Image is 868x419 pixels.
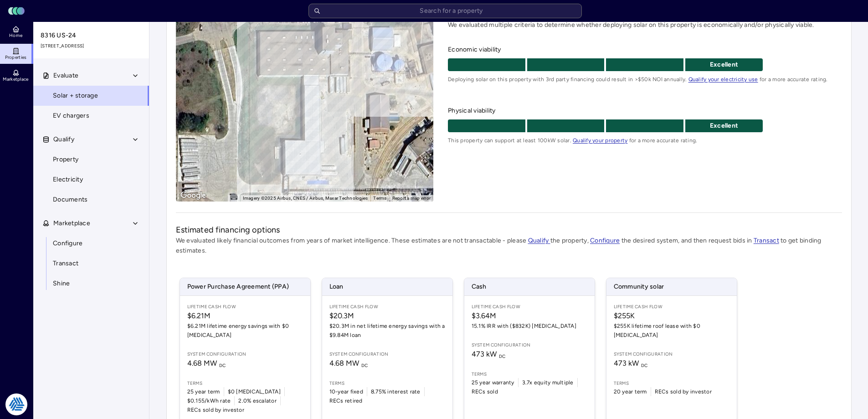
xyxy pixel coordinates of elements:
[361,362,368,368] sub: DC
[228,387,281,396] span: $0 [MEDICAL_DATA]
[187,405,244,414] span: RECs sold by investor
[33,106,149,126] a: EV chargers
[187,351,303,358] span: System configuration
[53,134,74,145] span: Qualify
[329,310,445,321] span: $20.3M
[33,233,149,253] a: Configure
[308,4,582,18] input: Search for a property
[472,350,506,358] span: 473 kW
[614,351,729,358] span: System configuration
[606,278,737,295] span: Community solar
[329,380,445,387] span: Terms
[472,387,498,396] span: RECs sold
[9,33,22,38] span: Home
[33,213,150,233] button: Marketplace
[41,42,143,50] span: [STREET_ADDRESS]
[329,359,368,367] span: 4.68 MW
[33,253,149,274] a: Transact
[187,380,303,387] span: Terms
[590,237,620,244] a: Configure
[614,321,729,340] span: $255K lifetime roof lease with $0 [MEDICAL_DATA]
[685,60,763,70] p: Excellent
[33,66,150,86] button: Evaluate
[448,136,842,145] span: This property can support at least 100kW solar. for a more accurate rating.
[472,303,587,310] span: Lifetime Cash Flow
[329,396,363,405] span: RECs retired
[655,387,712,396] span: RECs sold by investor
[573,137,627,144] a: Qualify your property
[641,362,648,368] sub: DC
[392,196,431,201] a: Report a map error
[373,196,386,201] a: Terms (opens in new tab)
[499,353,506,359] sub: DC
[33,129,150,150] button: Qualify
[41,31,143,41] span: 8316 US-24
[176,224,842,236] h2: Estimated financing options
[33,86,149,106] a: Solar + storage
[178,190,208,202] a: Open this area in Google Maps (opens a new window)
[329,321,445,340] span: $20.3M in net lifetime energy savings with a $9.84M loan
[329,351,445,358] span: System configuration
[614,303,729,310] span: Lifetime Cash Flow
[187,359,226,367] span: 4.68 MW
[448,75,842,84] span: Deploying solar on this property with 3rd party financing could result in >$50k NOI annually. for...
[33,274,149,294] a: Shine
[464,278,595,295] span: Cash
[187,387,220,396] span: 25 year term
[472,371,587,378] span: Terms
[176,236,842,256] p: We evaluated likely financial outcomes from years of market intelligence. These estimates are not...
[5,55,27,60] span: Properties
[243,196,368,201] span: Imagery ©2025 Airbus, CNES / Airbus, Maxar Technologies
[614,387,647,396] span: 20 year term
[472,341,587,349] span: System configuration
[180,278,310,295] span: Power Purchase Agreement (PPA)
[322,278,452,295] span: Loan
[522,378,574,387] span: 3.7x equity multiple
[371,387,421,396] span: 8.75% interest rate
[53,218,90,228] span: Marketplace
[614,359,648,367] span: 473 kW
[5,393,27,415] img: Tradition Energy
[685,121,763,131] p: Excellent
[448,106,842,116] span: Physical viability
[33,190,149,210] a: Documents
[178,190,208,202] img: Google
[614,380,729,387] span: Terms
[53,175,83,185] span: Electricity
[53,259,78,269] span: Transact
[53,155,78,165] span: Property
[688,76,758,83] a: Qualify your electricity use
[219,362,226,368] sub: DC
[33,170,149,190] a: Electricity
[187,321,303,340] span: $6.21M lifetime energy savings with $0 [MEDICAL_DATA]
[472,321,587,331] span: 15.1% IRR with ($832K) [MEDICAL_DATA]
[53,91,98,101] span: Solar + storage
[187,303,303,310] span: Lifetime Cash Flow
[614,310,729,321] span: $255K
[472,310,587,321] span: $3.64M
[329,387,363,396] span: 10-year fixed
[33,150,149,170] a: Property
[53,71,78,81] span: Evaluate
[528,237,550,244] a: Qualify
[448,45,842,55] span: Economic viability
[187,310,303,321] span: $6.21M
[53,195,87,205] span: Documents
[53,238,82,248] span: Configure
[448,20,842,30] p: We evaluated multiple criteria to determine whether deploying solar on this property is economica...
[238,396,277,405] span: 2.0% escalator
[53,111,89,121] span: EV chargers
[754,237,779,244] a: Transact
[231,196,237,200] button: Keyboard shortcuts
[53,279,70,289] span: Shine
[187,396,231,405] span: $0.155/kWh rate
[3,77,28,82] span: Marketplace
[329,303,445,310] span: Lifetime Cash Flow
[472,378,514,387] span: 25 year warranty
